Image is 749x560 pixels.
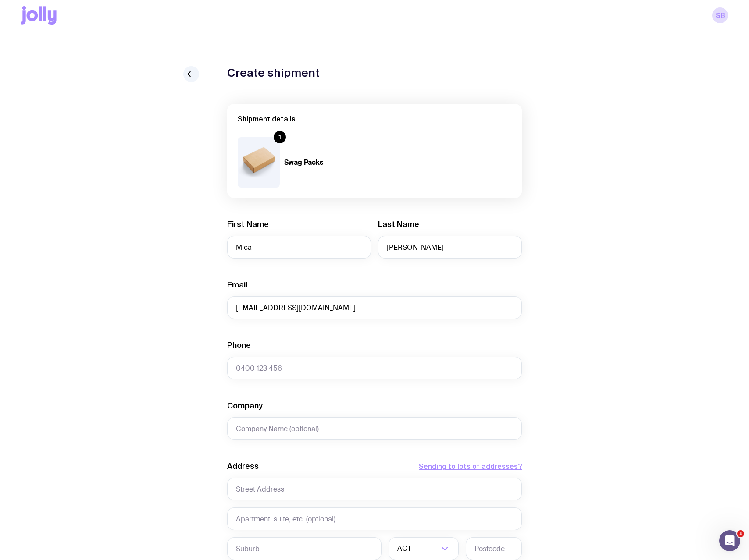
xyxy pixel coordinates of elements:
label: Address [227,461,259,471]
h1: Create shipment [227,66,320,79]
h4: Swag Packs [284,158,369,167]
input: Postcode [466,537,522,560]
label: Company [227,401,263,411]
button: Sending to lots of addresses? [419,461,522,471]
span: ACT [397,537,413,560]
input: First Name [227,236,371,259]
input: 0400 123 456 [227,357,522,379]
input: Apartment, suite, etc. (optional) [227,507,522,530]
label: Email [227,280,247,290]
h2: Shipment details [238,114,511,123]
input: Last Name [378,236,522,259]
input: Company Name (optional) [227,417,522,440]
label: Phone [227,340,251,351]
div: 1 [274,131,286,143]
input: employee@company.com [227,296,522,319]
input: Street Address [227,478,522,500]
a: SB [712,7,728,23]
span: 1 [737,530,744,537]
input: Search for option [413,537,439,560]
input: Suburb [227,537,382,560]
iframe: Intercom live chat [719,530,740,551]
div: Search for option [389,537,459,560]
label: Last Name [378,219,419,230]
label: First Name [227,219,269,230]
